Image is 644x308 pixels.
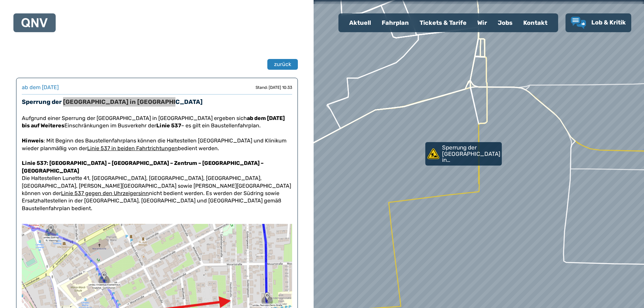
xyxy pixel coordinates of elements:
p: Die Haltestellen Lunette 41, [GEOGRAPHIC_DATA], [GEOGRAPHIC_DATA], [GEOGRAPHIC_DATA], [GEOGRAPHIC... [22,152,292,212]
div: Sperrung der [GEOGRAPHIC_DATA] in [GEOGRAPHIC_DATA] [425,142,499,166]
a: Sperrung der [GEOGRAPHIC_DATA] in [GEOGRAPHIC_DATA] [425,142,502,166]
a: Aktuell [344,14,376,32]
strong: Linie 537 [156,122,181,129]
span: Linie 537 gegen den Uhrzeigersinn [61,190,149,196]
a: Lob & Kritik [571,17,626,29]
a: Tickets & Tarife [414,14,472,32]
h3: Sperrung der [GEOGRAPHIC_DATA] in [GEOGRAPHIC_DATA] [22,97,292,107]
p: : Mit Beginn des Baustellenfahrplans können die Haltestellen [GEOGRAPHIC_DATA] und Klinikum wiede... [22,130,292,152]
a: Jobs [492,14,518,32]
a: Wir [472,14,492,32]
a: Fahrplan [376,14,414,32]
div: Stand: [DATE] 10:33 [256,85,292,90]
span: zurück [274,60,291,68]
img: QNV Logo [21,18,48,27]
a: Kontakt [518,14,553,32]
span: Linie 537 in beiden Fahrtrichtungen [87,145,178,151]
a: QNV Logo [21,16,48,29]
p: Aufgrund einer Sperrung der [GEOGRAPHIC_DATA] in [GEOGRAPHIC_DATA] ergeben sich Einschränkungen i... [22,115,292,130]
span: Lob & Kritik [591,19,626,26]
strong: Hinweis [22,137,44,144]
button: zurück [267,59,298,70]
div: ab dem [DATE] [22,83,59,91]
strong: Linie 537: [GEOGRAPHIC_DATA] – [GEOGRAPHIC_DATA] – Zentrum – [GEOGRAPHIC_DATA] – [GEOGRAPHIC_DATA] [22,160,264,174]
p: Sperrung der [GEOGRAPHIC_DATA] in [GEOGRAPHIC_DATA] [442,144,500,163]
